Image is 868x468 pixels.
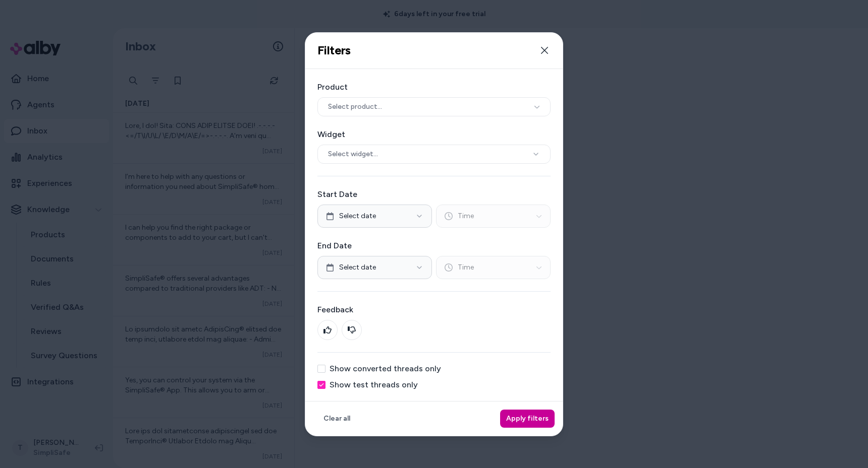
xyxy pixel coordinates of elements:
button: Clear all [317,410,356,428]
label: Show converted threads only [330,365,441,373]
h2: Filters [317,43,351,58]
button: Select date [317,205,432,228]
button: Select date [317,256,432,279]
label: Show test threads only [330,381,418,389]
span: Select date [339,262,376,273]
span: Select product... [328,102,382,112]
label: End Date [317,240,551,252]
label: Start Date [317,188,551,200]
label: Feedback [317,304,551,316]
label: Product [317,81,551,93]
span: Select date [339,211,376,221]
button: Apply filters [500,410,555,428]
label: Widget [317,128,551,141]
